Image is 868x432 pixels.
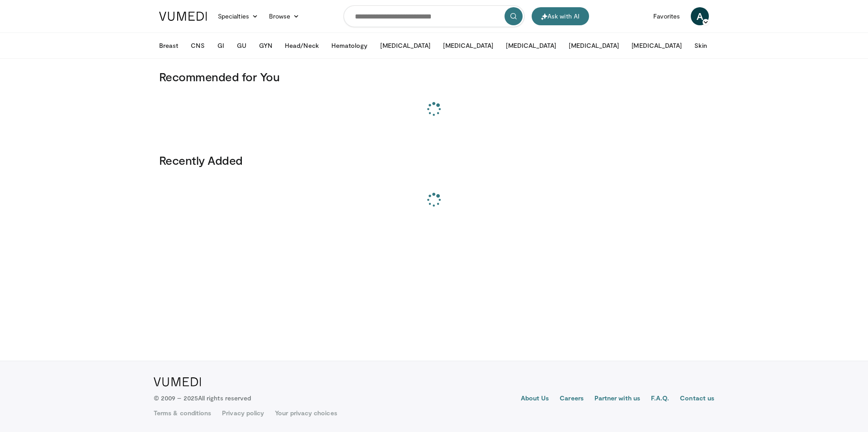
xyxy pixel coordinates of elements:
button: Breast [154,37,184,55]
img: VuMedi Logo [159,12,207,21]
span: All rights reserved [198,394,251,402]
a: Favorites [648,7,685,25]
button: GU [231,37,252,55]
button: GYN [254,37,278,55]
button: [MEDICAL_DATA] [563,37,624,55]
h3: Recently Added [159,153,709,167]
button: [MEDICAL_DATA] [626,37,687,55]
button: Skin [689,37,712,55]
h3: Recommended for You [159,70,709,84]
a: Specialties [212,7,264,25]
button: CNS [185,37,210,55]
button: Head/Neck [279,37,324,55]
button: [MEDICAL_DATA] [375,37,436,55]
input: Search topics, interventions [344,5,524,27]
a: Browse [264,7,305,25]
button: GI [212,37,230,55]
a: Contact us [680,394,714,404]
a: Careers [560,394,584,404]
a: A [691,7,709,25]
a: Partner with us [594,394,640,404]
a: Privacy policy [222,409,264,418]
img: VuMedi Logo [154,377,201,386]
button: Hematology [326,37,373,55]
button: Ask with AI [532,7,589,25]
button: [MEDICAL_DATA] [500,37,561,55]
a: Your privacy choices [275,409,337,418]
a: F.A.Q. [651,394,669,404]
a: About Us [521,394,549,404]
a: Terms & conditions [154,409,211,418]
button: [MEDICAL_DATA] [438,37,499,55]
p: © 2009 – 2025 [154,394,251,403]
